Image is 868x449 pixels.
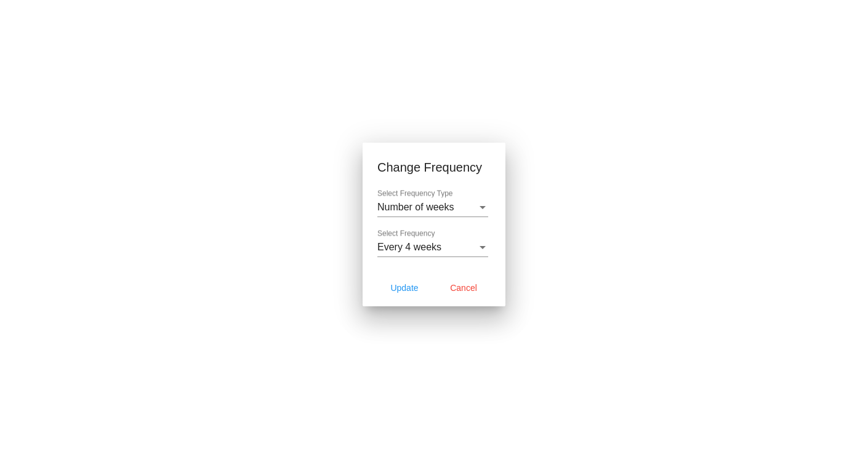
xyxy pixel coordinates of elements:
[390,283,418,293] span: Update
[450,283,477,293] span: Cancel
[377,242,488,253] mat-select: Select Frequency
[377,277,432,299] button: Update
[377,242,441,252] span: Every 4 weeks
[436,277,491,299] button: Cancel
[377,202,488,213] mat-select: Select Frequency Type
[377,157,491,177] h1: Change Frequency
[377,202,454,212] span: Number of weeks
